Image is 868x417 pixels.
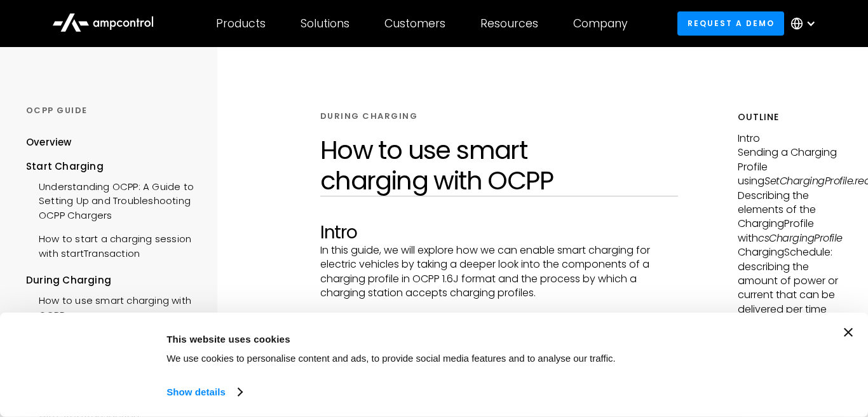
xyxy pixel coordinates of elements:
p: Sending a Charging Profile using [738,146,842,188]
div: Resources [480,17,538,31]
em: csChargingProfile [758,231,843,245]
p: ‍ [320,300,678,314]
a: Understanding OCPP: A Guide to Setting Up and Troubleshooting OCPP Chargers [26,174,200,226]
p: Describing the elements of the ChargingProfile with [738,189,842,246]
div: Solutions [301,17,349,31]
a: Request a demo [677,11,784,35]
button: Okay [639,328,820,365]
a: Show details [166,383,241,402]
div: Products [216,17,266,31]
div: Customers [384,17,445,31]
a: How to start a charging session with startTransaction [26,226,200,264]
a: How to use smart charging with OCPP [26,287,200,325]
div: Company [573,17,628,31]
p: ChargingSchedule: describing the amount of power or current that can be delivered per time interval. [738,245,842,331]
div: This website uses cookies [166,331,624,346]
div: OCPP GUIDE [26,105,200,116]
span: We use cookies to personalise content and ads, to provide social media features and to analyse ou... [166,353,616,364]
div: During Charging [26,273,200,287]
div: Start Charging [26,160,200,174]
button: Close banner [844,328,853,337]
a: Overview [26,135,72,159]
div: DURING CHARGING [320,111,418,122]
h2: Intro [320,222,678,243]
div: Overview [26,135,72,149]
p: In this guide, we will explore how we can enable smart charging for electric vehicles by taking a... [320,243,678,301]
h5: Outline [738,111,842,124]
p: Intro [738,132,842,146]
h1: How to use smart charging with OCPP [320,135,678,196]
